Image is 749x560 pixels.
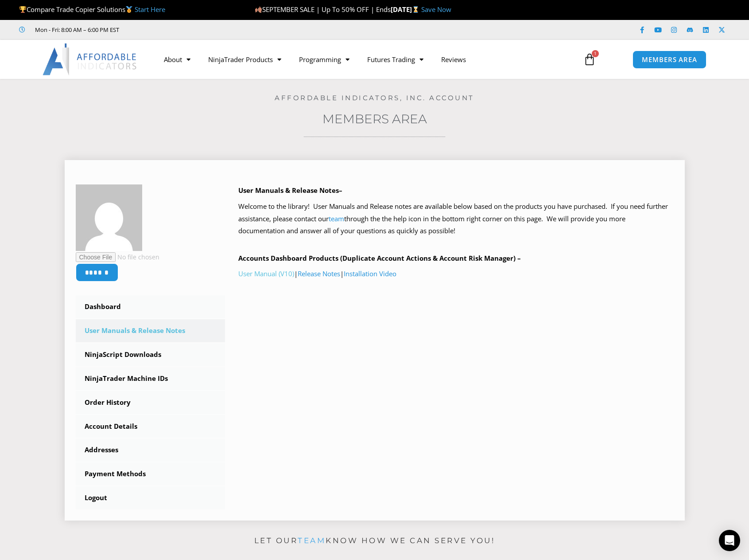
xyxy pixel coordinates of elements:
span: SEPTEMBER SALE | Up To 50% OFF | Ends [255,5,391,14]
span: Mon - Fri: 8:00 AM – 6:00 PM EST [33,24,119,35]
span: Compare Trade Copier Solutions [19,5,165,14]
a: Payment Methods [76,462,225,486]
a: Save Now [421,5,451,14]
img: 🏆 [19,6,26,13]
img: LogoAI | Affordable Indicators – NinjaTrader [43,43,138,75]
a: Dashboard [76,295,225,318]
a: Logout [76,486,225,509]
a: team [329,214,344,223]
b: Accounts Dashboard Products (Duplicate Account Actions & Account Risk Manager) – [238,254,521,262]
a: Affordable Indicators, Inc. Account [275,94,474,102]
a: User Manual (V10) [238,269,294,278]
a: Installation Video [344,269,396,278]
a: Reviews [432,49,475,70]
img: 🥇 [126,6,132,13]
iframe: Customer reviews powered by Trustpilot [132,25,264,34]
span: 1 [592,50,599,57]
a: team [298,536,326,545]
img: ⌛ [412,6,419,13]
a: Start Here [135,5,165,14]
p: Let our know how we can serve you! [65,534,685,548]
strong: [DATE] [391,5,421,14]
nav: Menu [155,49,573,70]
a: NinjaScript Downloads [76,343,225,366]
a: NinjaTrader Machine IDs [76,367,225,390]
img: 79d0c60c3c3f48ebd4eb43efcfb34a63bd54c2b37a8b9a9f6e534a4faa07cc50 [76,184,142,251]
a: NinjaTrader Products [199,49,290,70]
a: Programming [290,49,358,70]
b: User Manuals & Release Notes– [238,186,342,195]
img: 🍂 [255,6,262,13]
a: Members Area [322,111,427,126]
a: Futures Trading [358,49,432,70]
a: Addresses [76,439,225,462]
span: MEMBERS AREA [642,56,697,63]
a: User Manuals & Release Notes [76,319,225,342]
a: About [155,49,199,70]
a: Order History [76,391,225,414]
p: Welcome to the library! User Manuals and Release notes are available below based on the products ... [238,200,674,238]
div: Open Intercom Messenger [719,530,740,551]
a: Release Notes [298,269,340,278]
nav: Account pages [76,295,225,509]
a: Account Details [76,415,225,438]
p: | | [238,268,674,280]
a: MEMBERS AREA [633,51,706,69]
a: 1 [570,47,609,72]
